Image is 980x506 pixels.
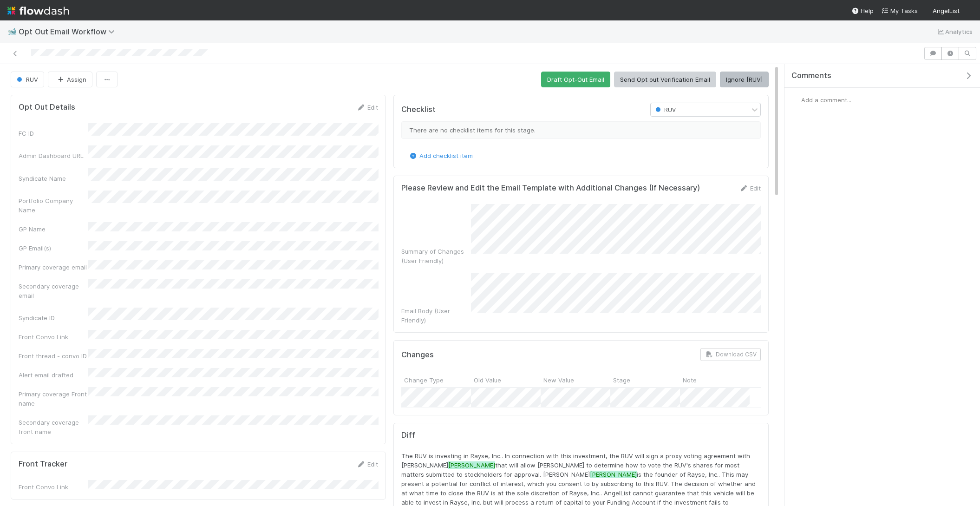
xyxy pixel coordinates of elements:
[881,6,918,15] a: My Tasks
[401,372,471,387] div: Change Type
[401,431,761,440] h5: Diff
[401,184,700,193] h5: Please Review and Edit the Email Template with Additional Changes (If Necessary)
[19,370,88,380] div: Alert email drafted
[19,103,75,112] h5: Opt Out Details
[448,461,495,469] span: [PERSON_NAME]
[19,389,88,408] div: Primary coverage Front name
[792,95,801,105] img: avatar_2de93f86-b6c7-4495-bfe2-fb093354a53c.png
[401,247,471,265] div: Summary of Changes (User Friendly)
[356,460,378,468] a: Edit
[791,71,831,80] span: Comments
[936,26,973,37] a: Analytics
[541,372,610,387] div: New Value
[7,3,69,19] img: logo-inverted-e16ddd16eac7371096b0.svg
[19,129,88,138] div: FC ID
[19,332,88,342] div: Front Convo Link
[739,184,761,192] a: Edit
[720,72,769,87] button: Ignore [RUV]
[19,174,88,183] div: Syndicate Name
[700,348,761,361] button: Download CSV
[11,72,44,87] button: RUV
[401,306,471,325] div: Email Body (User Friendly)
[19,351,88,361] div: Front thread - convo ID
[471,372,541,387] div: Old Value
[933,7,960,14] span: AngelList
[19,243,88,253] div: GP Email(s)
[401,121,761,139] div: There are no checklist items for this stage.
[408,152,473,159] a: Add checklist item
[881,7,918,14] span: My Tasks
[614,72,716,87] button: Send Opt out Verification Email
[401,105,436,114] h5: Checklist
[19,224,88,234] div: GP Name
[19,460,67,469] h5: Front Tracker
[19,313,88,322] div: Syndicate ID
[851,6,874,15] div: Help
[610,372,680,387] div: Stage
[356,104,378,111] a: Edit
[801,96,851,104] span: Add a comment...
[653,106,676,113] span: RUV
[19,482,88,492] div: Front Convo Link
[680,372,750,387] div: Note
[48,72,92,87] button: Assign
[19,263,88,272] div: Primary coverage email
[19,151,88,160] div: Admin Dashboard URL
[590,471,637,478] span: [PERSON_NAME]
[19,418,88,436] div: Secondary coverage front name
[401,452,750,469] span: The RUV is investing in Rayse, Inc.. In connection with this investment, the RUV will sign a prox...
[19,196,88,215] div: Portfolio Company Name
[19,282,88,300] div: Secondary coverage email
[7,27,17,35] span: 🐋
[541,72,610,87] button: Draft Opt-Out Email
[401,461,739,478] span: that will allow [PERSON_NAME] to determine how to vote the RUV's shares for most matters submitte...
[401,350,434,360] h5: Changes
[15,76,38,83] span: RUV
[19,27,119,36] span: Opt Out Email Workflow
[963,7,973,16] img: avatar_2de93f86-b6c7-4495-bfe2-fb093354a53c.png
